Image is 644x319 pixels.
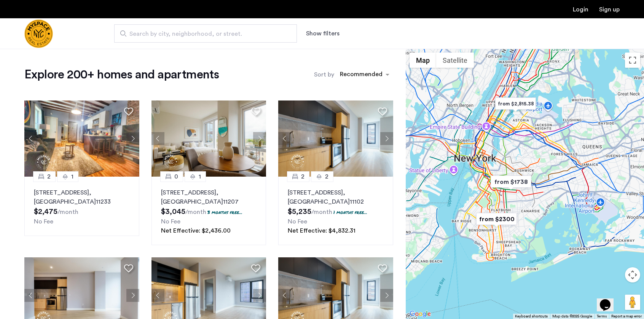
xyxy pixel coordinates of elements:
span: 2 [301,172,304,181]
span: 1 [199,172,201,181]
button: Next apartment [253,132,266,145]
span: $2,475 [34,208,57,215]
a: Terms [597,314,607,319]
button: Previous apartment [151,132,164,145]
iframe: chat widget [597,289,621,311]
div: from $2300 [473,211,520,228]
a: 21[STREET_ADDRESS], [GEOGRAPHIC_DATA]11233No Fee [24,177,139,236]
span: 1 [71,172,73,181]
button: Show satellite imagery [436,53,474,68]
a: 22[STREET_ADDRESS], [GEOGRAPHIC_DATA]111021 months free...No FeeNet Effective: $4,832.31 [278,177,393,245]
span: 2 [325,172,328,181]
button: Previous apartment [151,289,164,302]
img: 1997_638519968035243270.png [278,100,393,177]
img: 1997_638519001096654587.png [151,100,266,177]
a: Report a map error [611,314,642,319]
ng-select: sort-apartment [336,68,393,81]
button: Show or hide filters [306,29,340,38]
button: Previous apartment [24,132,37,145]
sub: /month [57,209,78,215]
span: No Fee [161,219,180,225]
span: No Fee [34,219,53,225]
div: from $1738 [488,173,534,190]
a: Registration [599,6,620,13]
input: Apartment Search [114,24,297,43]
button: Next apartment [380,289,393,302]
button: Previous apartment [278,132,291,145]
button: Next apartment [126,132,139,145]
img: 1997_638660674255189691.jpeg [24,100,139,177]
div: from $2,815.38 [492,95,539,112]
span: $5,235 [288,208,311,215]
span: Net Effective: $2,436.00 [161,228,231,234]
span: Search by city, neighborhood, or street. [129,29,276,38]
a: Cazamio Logo [24,19,53,48]
span: No Fee [288,219,307,225]
div: Recommended [339,70,383,81]
sub: /month [185,209,206,215]
label: Sort by [314,70,334,79]
p: 3 months free... [207,209,242,215]
button: Toggle fullscreen view [625,53,640,68]
button: Map camera controls [625,267,640,282]
p: [STREET_ADDRESS] 11233 [34,188,130,206]
img: Google [408,309,433,319]
span: Net Effective: $4,832.31 [288,228,355,234]
button: Next apartment [126,289,139,302]
img: logo [24,19,53,48]
button: Previous apartment [24,289,37,302]
button: Keyboard shortcuts [515,314,548,319]
span: 0 [174,172,178,181]
a: Open this area in Google Maps (opens a new window) [408,309,433,319]
button: Next apartment [380,132,393,145]
sub: /month [311,209,332,215]
p: 1 months free... [333,209,367,215]
button: Drag Pegman onto the map to open Street View [625,295,640,310]
h1: Explore 200+ homes and apartments [24,67,219,82]
a: Login [573,6,588,13]
a: 01[STREET_ADDRESS], [GEOGRAPHIC_DATA]112073 months free...No FeeNet Effective: $2,436.00 [151,177,266,245]
span: Map data ©2025 Google [552,314,592,318]
button: Previous apartment [278,289,291,302]
span: $3,045 [161,208,185,215]
span: 2 [47,172,51,181]
button: Next apartment [253,289,266,302]
button: Show street map [410,53,436,68]
p: [STREET_ADDRESS] 11207 [161,188,257,206]
p: [STREET_ADDRESS] 11102 [288,188,384,206]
